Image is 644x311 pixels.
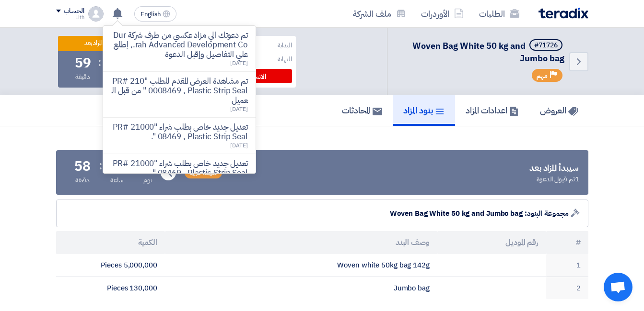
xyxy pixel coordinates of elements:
td: Woven white 50kg bag 142g [165,254,437,277]
img: profile_test.png [88,6,104,22]
a: العروض [529,95,588,126]
div: : [98,54,101,71]
td: 1 [546,254,588,277]
a: الطلبات [471,2,527,25]
div: يوم [143,175,152,185]
span: مهم [537,71,548,80]
span: English [141,11,161,18]
p: تعديل جديد خاص بطلب شراء "PR# 2100008469 , Plastic Strip Seal ". [111,159,248,178]
span: Woven Bag White 50 kg and Jumbo bag [412,39,564,65]
span: [DATE] [230,59,247,67]
a: بنود المزاد [393,95,455,126]
th: وصف البند [165,231,437,254]
h5: Woven Bag White 50 kg and Jumbo bag [399,39,564,64]
div: : [99,157,102,174]
h5: العروض [540,105,578,116]
div: 1 [529,174,579,184]
div: البداية [278,41,292,50]
th: رقم الموديل [437,231,546,254]
span: [DATE] [230,105,247,113]
p: تعديل جديد خاص بطلب شراء "PR# 2100008469 , Plastic Strip Seal ". [111,122,248,142]
div: Lith [56,15,84,20]
a: اعدادات المزاد [455,95,529,126]
td: 5,000,000 Pieces [56,254,165,277]
div: النهاية [278,55,292,64]
div: #71726 [534,42,558,49]
button: English [134,6,176,22]
div: دقيقة [75,175,90,185]
a: الأوردرات [413,2,471,25]
div: Open chat [604,273,632,301]
th: # [546,231,588,254]
div: سيبدأ المزاد بعد [529,161,579,174]
a: ملف الشركة [345,2,413,25]
td: 2 [546,277,588,299]
img: Teradix logo [539,8,588,19]
a: المحادثات [331,95,393,126]
p: تم دعوتك الي مزاد عكسي من طرف شركة Durrah Advanced Development Co., إطلع علي التفاصيل وإقبل الدعوة [111,31,248,59]
h5: اعدادات المزاد [466,105,519,116]
div: سيبدأ المزاد بعد [84,39,117,47]
th: الكمية [56,231,165,254]
div: دقيقة [75,72,90,82]
p: تم مشاهدة العرض المقدم للطلب "PR# 2100008469 , Plastic Strip Seal " من قبل العميل [111,77,248,105]
span: مجموعة البنود: Woven Bag White 50 kg and Jumbo bag [390,208,568,219]
h5: بنود المزاد [403,105,445,116]
td: 130,000 Pieces [56,277,165,299]
td: Jumbo bag [165,277,437,299]
h5: المحادثات [342,105,382,116]
span: تم قبول الدعوة [537,174,575,184]
div: ساعة [110,175,124,185]
div: 59 [75,56,91,70]
div: 58 [74,160,91,173]
div: الحساب [64,7,84,15]
span: [DATE] [230,141,247,150]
